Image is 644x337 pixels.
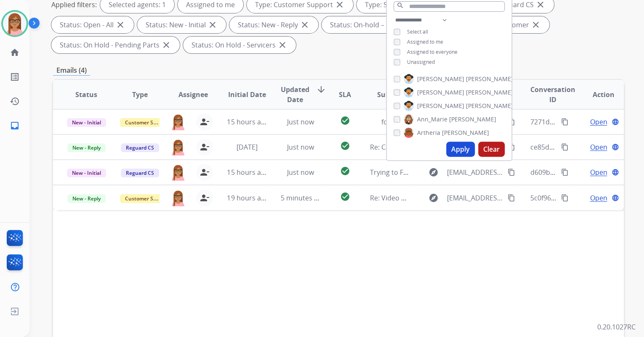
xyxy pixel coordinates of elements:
span: Assigned to everyone [407,48,458,55]
span: [PERSON_NAME] [417,88,464,97]
span: Just now [287,117,314,126]
img: agent-avatar [170,164,186,181]
img: agent-avatar [170,139,186,155]
mat-icon: language [612,168,619,176]
mat-icon: inbox [10,121,20,131]
span: Artheria [417,129,440,137]
span: New - Reply [67,143,106,152]
span: [PERSON_NAME] [417,102,464,110]
span: Type [132,90,148,100]
mat-icon: content_copy [561,194,569,202]
mat-icon: person_remove [200,193,210,203]
mat-icon: list_alt [10,72,20,82]
span: Conversation ID [530,84,575,105]
th: Action [570,80,624,109]
mat-icon: close [300,20,310,30]
span: Ann_Marie [417,115,447,124]
span: Customer Support [120,118,175,127]
span: SLA [339,90,351,100]
div: Status: On-hold – Internal [322,16,431,33]
span: Subject [377,90,402,100]
span: Initial Date [228,90,266,100]
mat-icon: person_remove [200,117,210,127]
img: agent-avatar [170,190,186,206]
span: New - Initial [67,118,106,127]
span: [EMAIL_ADDRESS][DOMAIN_NAME] [447,167,503,177]
img: agent-avatar [170,113,186,130]
span: Just now [287,168,314,177]
mat-icon: home [10,47,20,58]
mat-icon: content_copy [561,118,569,126]
span: New - Initial [67,168,106,177]
span: Reguard CS [121,168,159,177]
mat-icon: language [612,194,619,202]
span: Updated Date [281,84,309,105]
span: [PERSON_NAME] [466,102,513,110]
span: New - Reply [67,194,106,203]
mat-icon: language [612,143,619,151]
mat-icon: close [277,40,287,50]
span: [DATE] [236,142,257,152]
mat-icon: person_remove [200,167,210,177]
div: Status: Open - All [51,16,134,33]
mat-icon: content_copy [508,168,515,176]
mat-icon: content_copy [508,143,515,151]
span: Unassigned [407,58,435,66]
img: avatar [3,12,27,35]
span: 19 hours ago [227,193,269,203]
span: 5 minutes ago [281,193,326,203]
mat-icon: close [161,40,171,50]
mat-icon: check_circle [340,166,350,176]
span: Open [590,117,607,127]
p: 0.20.1027RC [597,322,636,332]
mat-icon: person_remove [200,142,210,152]
span: Open [590,193,607,203]
div: Status: New - Reply [229,16,318,33]
mat-icon: content_copy [508,118,515,126]
mat-icon: close [531,20,541,30]
mat-icon: content_copy [561,143,569,151]
mat-icon: content_copy [561,168,569,176]
mat-icon: language [612,118,619,126]
span: [PERSON_NAME] [449,115,496,124]
span: Select all [407,28,428,35]
span: [PERSON_NAME] [466,75,513,83]
button: Apply [446,142,475,157]
span: Reguard CS [121,143,159,152]
button: Clear [478,142,505,157]
span: 15 hours ago [227,168,269,177]
span: Open [590,142,607,152]
mat-icon: close [208,20,218,30]
div: Status: New - Initial [137,16,226,33]
mat-icon: check_circle [340,141,350,151]
span: [PERSON_NAME] [466,88,513,97]
span: Assigned to me [407,38,443,45]
mat-icon: history [10,96,20,106]
span: Customer Support [120,194,175,203]
span: Re: Video Upload [370,193,424,203]
span: Just now [287,142,314,152]
div: Status: On Hold - Pending Parts [51,37,180,53]
mat-icon: check_circle [340,116,350,126]
mat-icon: check_circle [340,192,350,202]
span: [PERSON_NAME] [417,75,464,83]
span: Trying to File Claim [370,168,429,177]
mat-icon: explore [428,167,438,177]
p: Emails (4) [53,65,90,76]
span: 15 hours ago [227,117,269,126]
mat-icon: close [115,20,125,30]
span: [EMAIL_ADDRESS][DOMAIN_NAME] [447,193,503,203]
span: Open [590,167,607,177]
span: Re: CaseID: 62830 - SO19445// Cleaning kit did not work [370,142,543,152]
span: Status [75,90,97,100]
span: Assignee [178,90,208,100]
mat-icon: search [397,2,404,9]
mat-icon: content_copy [508,194,515,202]
mat-icon: explore [428,193,438,203]
span: fotos [381,117,398,126]
mat-icon: arrow_downward [316,84,326,95]
div: Status: On Hold - Servicers [183,37,296,53]
span: [PERSON_NAME] [442,129,489,137]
